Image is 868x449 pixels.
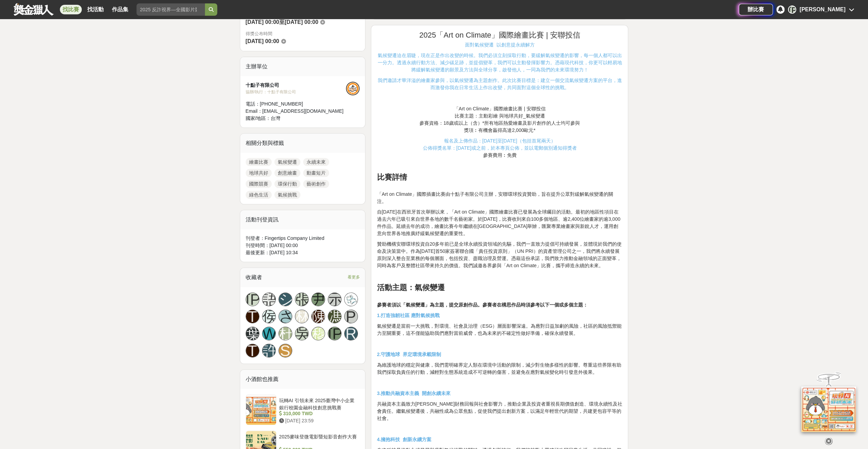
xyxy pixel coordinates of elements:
span: 獎項︰有機會贏得高達2,000歐元* [464,127,535,133]
strong: 活動主題：氣候變遷 [377,283,444,292]
a: 氣候挑戰 [274,191,300,199]
div: [PERSON_NAME] [788,5,796,14]
img: Avatar [345,293,358,306]
span: 「Art on Climate」國際繪畫比賽 | 安聯投信 [454,106,545,111]
strong: 1.打造強韌社區 應對氣候挑戰 [377,313,440,318]
a: 杜 [278,327,292,340]
a: 林 [295,310,309,323]
a: 辦比賽 [739,4,773,15]
div: 玩轉AI 引領未來 2025臺灣中小企業銀行校園金融科技創意挑戰賽 [279,397,357,410]
strong: 參賽者須以「氣候變遷」為主題，提交原創作品。參賽者在構思作品時須參考以下一個或多個主題： [377,302,587,308]
span: [DATE] 00:00 [285,19,318,25]
div: 尹 [311,292,325,306]
span: 公佈得獎名單：[DATE]或之前，於本專頁公佈，並以電郵個別通知得獎者 [423,145,576,151]
div: 刊登時間： [DATE] 00:00 [246,242,360,249]
span: 自[DATE]在西班牙首次舉辦以來，「Art on Climate」國際繪畫比賽已發展為全球矚目的活動。最初的地區性項目在過去六年已吸引來自世界各地的數千名藝術家。於[DATE]，比賽收到來自1... [377,209,620,236]
div: 電話： [PHONE_NUMBER] [246,100,346,108]
span: 為維護地球的穩定與健康，我們需明確界定人類在環境中活動的限制，減少對生物多樣性的影響。尊重這些界限有助我們採取負責任的行動，減輕對生態系統造成不可逆轉的傷害，並避免在應對氣候變化時引發意外後果。 [377,362,621,375]
div: 協辦/執行： 十點子有限公司 [246,89,346,95]
strong: 4.擁抱科技 創新永續方案 [377,437,431,442]
a: 動畫短片 [303,169,329,177]
div: 2025麥味登微電影暨短影音創作大賽 [279,433,357,446]
a: T [246,310,259,323]
span: 參賽資格：18歲或以上（含）*所有地區熱愛繪畫及影片創作的人士均可參與 [419,120,580,126]
a: 藝術創作 [303,180,329,188]
a: 永續未來 [303,158,329,166]
a: [PERSON_NAME] [246,292,259,306]
a: S [278,344,292,357]
a: R [344,327,358,340]
span: 我們邀請才華洋溢的繪畫家參與，以氣候變遷為主題創作。此次比賽目標是：建立一個交流氣候變遷方案的平台，進而激發你我在日常生活上作出改變，共同面對這個全球性的挑戰。 [377,78,622,90]
a: 陳 [311,310,325,323]
div: 活動刊登資訊 [240,210,365,229]
span: 至 [279,19,285,25]
a: 許 [262,344,276,357]
a: シ [278,292,292,306]
span: 共融資本主義致力[PERSON_NAME]財務回報與社會影響力，推動企業及投資者重視長期價值創造、環境永續性及社會責任。繼氣候變遷後，共融性成為公眾焦點，促使我們提出創新方案，以滿足年輕世代的期... [377,401,622,421]
span: 看更多 [347,273,360,281]
strong: 比賽詳情 [377,173,407,181]
a: 綠色生活 [246,191,272,199]
span: 氣候變遷迫在眉睫，現在正是作出改變的時候。我們必須立刻採取行動，要緩解氣候變遷的影響，每一個人都可以出一分力。透過永續行動方法、減少碳足跡，並提倡變革，我們可以主動發揮影響力。憑藉現代科技，你更... [377,53,622,72]
span: 面對氣候變遷 以創意提永續解方 [465,42,535,47]
div: 主辦單位 [240,57,365,76]
div: 刊登者： Fingertips Company Limited [246,235,360,242]
a: 侯 [262,310,276,323]
a: さ [278,310,292,323]
span: 得獎公布時間 [246,30,360,37]
a: 創意繪畫 [274,169,300,177]
div: 最後更新： [DATE] 10:34 [246,249,360,256]
span: 報名及上傳作品：[DATE]至[DATE]（包括首尾兩天） [444,138,555,144]
a: [PERSON_NAME] [328,327,341,340]
a: 國際競賽 [246,180,272,188]
a: 馮 [328,310,341,323]
div: [PERSON_NAME] [800,5,845,14]
a: 語 [262,292,276,306]
span: 國家/地區： [246,115,271,121]
a: Avatar [344,292,358,306]
span: [DATE] 00:00 [246,38,279,44]
strong: 3.推動共融資本主義 開創永續未來 [377,391,450,396]
span: 贊助機構安聯環球投資自20多年前已是全球永續投資領域的先驅，我們一直致力提倡可持續發展，並體現於我們的使命及決策當中。作為[DATE]首50家簽署聯合國「責任投資原則」（UN PRI）的資產管理... [377,241,622,268]
strong: 2.守護地球 界定環境承載限制 [377,352,441,357]
a: 環保行動 [274,180,300,188]
a: 葉 [246,327,259,340]
span: 2025「Art on Climate」國際繪畫比賽 | 安聯投信 [419,31,580,39]
span: 台灣 [271,115,280,121]
a: P [344,310,358,323]
span: 「Art on Climate」國際插畫比賽由十點子有限公司主辦，安聯環球投資贊助，旨在提升公眾對緩解氣候變遷的關注。 [377,191,613,204]
a: W [262,327,276,340]
a: 吳 [295,327,309,340]
div: 小酒館也推薦 [240,370,365,389]
span: [DATE] 00:00 [246,19,279,25]
div: 310,000 TWD [279,410,357,417]
span: 氣候變遷是當前一大挑戰，對環境、社會及治理（ESG）層面影響深遠。為應對日益加劇的風險，社區的風險抵禦能力至關重要，這不僅能協助我們應對當前威脅，也為未來的不確定性做好準備，確保永續發展。 [377,323,622,336]
a: 繪畫比賽 [246,158,272,166]
a: 穆 [311,327,325,340]
a: 玩轉AI 引領未來 2025臺灣中小企業銀行校園金融科技創意挑戰賽 310,000 TWD [DATE] 23:59 [246,394,360,425]
a: 示 [328,292,341,306]
div: [DATE] 23:59 [279,417,357,424]
a: 找活動 [85,5,106,14]
a: 地球共好 [246,169,272,177]
a: T [246,344,259,357]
